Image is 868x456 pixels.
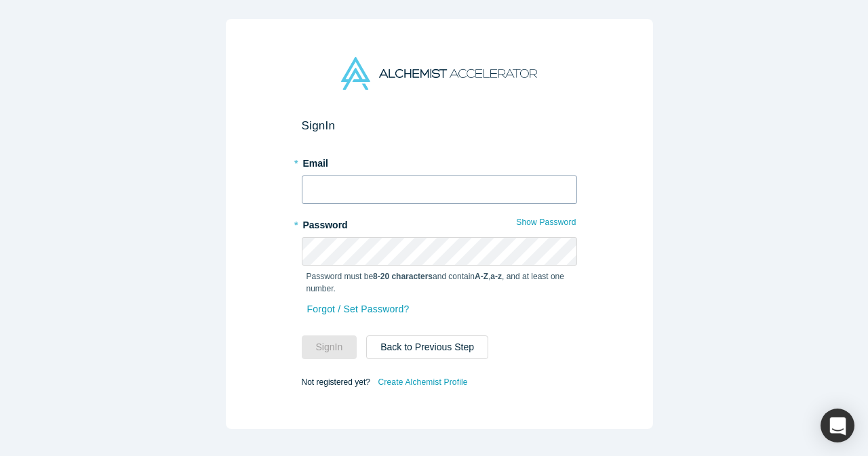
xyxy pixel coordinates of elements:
label: Email [302,152,577,171]
strong: 8-20 characters [373,272,433,281]
button: Show Password [515,213,576,231]
a: Create Alchemist Profile [377,373,468,391]
label: Password [302,213,577,232]
strong: A-Z [475,272,488,281]
a: Forgot / Set Password? [307,297,410,321]
h2: Sign In [302,119,577,133]
span: Not registered yet? [302,377,370,386]
strong: a-z [490,272,502,281]
p: Password must be and contain , , and at least one number. [307,270,572,295]
button: Back to Previous Step [366,335,488,359]
img: Alchemist Accelerator Logo [341,57,536,90]
button: SignIn [302,335,357,359]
